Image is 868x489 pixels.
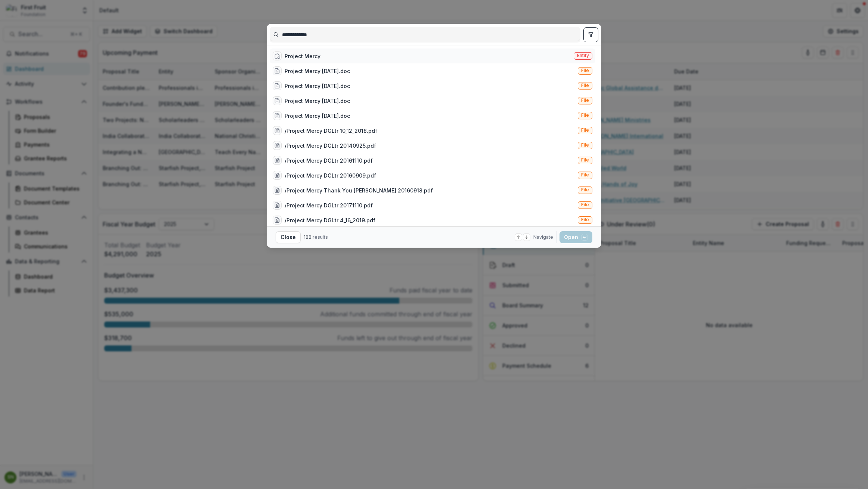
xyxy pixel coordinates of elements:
[285,157,373,164] div: /Project Mercy DGLtr 20161110.pdf
[581,98,589,103] span: File
[581,128,589,133] span: File
[285,127,377,135] div: /Project Mercy DGLtr 10_12_2018.pdf
[581,157,589,163] span: File
[577,53,589,58] span: Entity
[285,186,433,194] div: /Project Mercy Thank You [PERSON_NAME] 20160918.pdf
[583,27,598,42] button: toggle filters
[581,142,589,148] span: File
[285,67,350,75] div: Project Mercy [DATE].doc
[285,97,350,105] div: Project Mercy [DATE].doc
[285,201,373,209] div: /Project Mercy DGLtr 20171110.pdf
[285,52,320,60] div: Project Mercy
[533,234,553,241] span: Navigate
[581,83,589,88] span: File
[276,231,301,243] button: Close
[581,217,589,222] span: File
[285,112,350,120] div: Project Mercy [DATE].doc
[285,82,350,90] div: Project Mercy [DATE].doc
[581,68,589,73] span: File
[285,142,376,150] div: /Project Mercy DGLtr 20140925.pdf
[581,187,589,192] span: File
[581,113,589,118] span: File
[304,234,311,240] span: 100
[581,202,589,207] span: File
[581,172,589,178] span: File
[285,172,376,179] div: /Project Mercy DGLtr 20160909.pdf
[559,231,592,243] button: Open
[313,234,328,240] span: results
[285,216,375,224] div: /Project Mercy DGLtr 4_16_2019.pdf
